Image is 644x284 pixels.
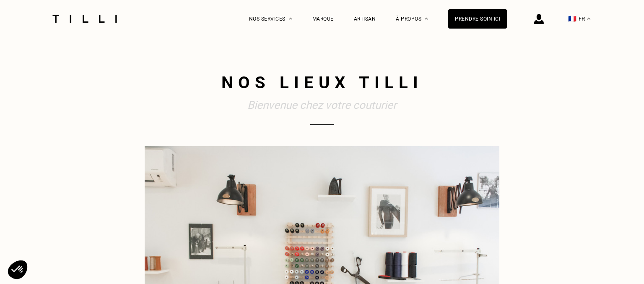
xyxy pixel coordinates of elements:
img: Menu déroulant à propos [425,18,428,20]
h2: Bienvenue chez votre couturier [145,98,499,112]
img: Logo du service de couturière Tilli [49,15,120,23]
img: icône connexion [534,14,544,24]
img: Menu déroulant [289,18,292,20]
a: Marque [312,16,334,22]
span: 🇫🇷 [568,15,576,23]
a: Artisan [354,16,376,22]
h1: Nos lieux Tilli [145,71,499,94]
img: menu déroulant [587,18,590,20]
a: Prendre soin ici [448,9,507,29]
